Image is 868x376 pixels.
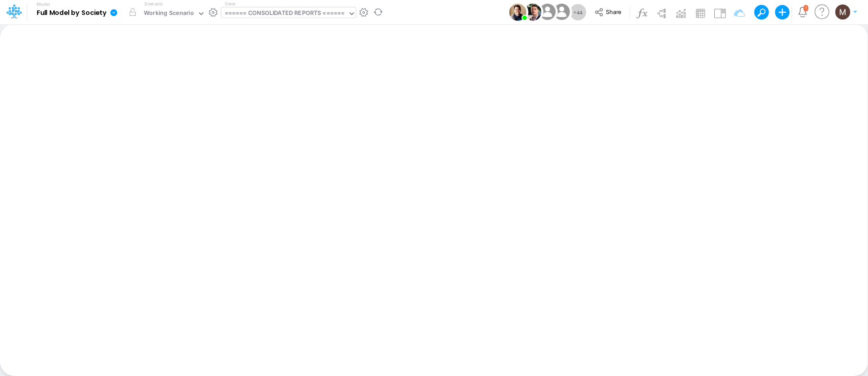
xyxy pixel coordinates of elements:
button: Share [590,5,627,19]
a: Notifications [797,7,808,17]
img: User Image Icon [537,2,557,22]
span: Share [606,8,621,15]
label: Model [37,2,50,7]
div: Working Scenario [144,9,194,19]
div: ====== CONSOLIDATED REPORTS ====== [225,9,345,19]
b: Full Model by Society [37,9,107,17]
div: 1 unread items [805,6,807,10]
span: + 44 [573,10,582,15]
img: User Image Icon [552,2,572,22]
img: User Image Icon [524,4,541,21]
img: User Image Icon [509,4,526,21]
label: View [225,0,235,7]
label: Scenario [144,0,163,7]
